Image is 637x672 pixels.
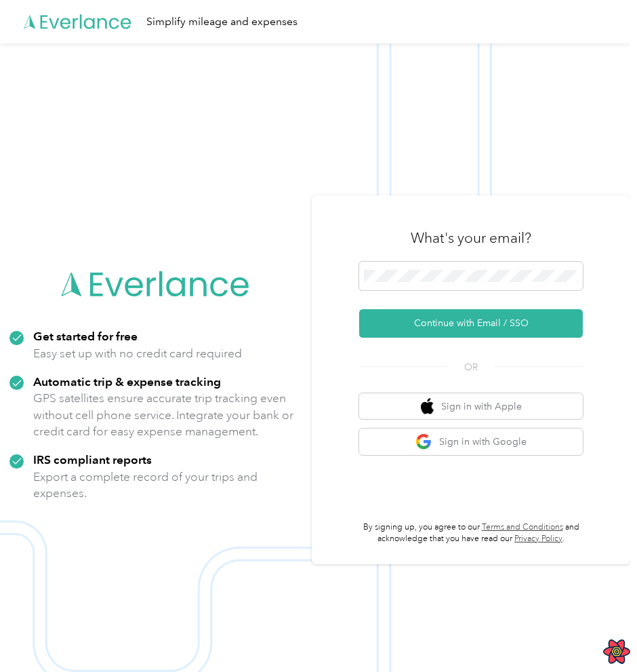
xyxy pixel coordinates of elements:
[482,522,563,532] a: Terms and Conditions
[447,360,495,374] span: OR
[359,309,583,338] button: Continue with Email / SSO
[359,393,583,420] button: apple logoSign in with Apple
[33,452,152,467] strong: IRS compliant reports
[33,329,138,343] strong: Get started for free
[146,14,297,31] div: Simplify mileage and expenses
[603,638,630,665] button: Open React Query Devtools
[359,429,583,455] button: google logoSign in with Google
[411,229,531,248] h3: What's your email?
[359,521,583,545] p: By signing up, you agree to our and acknowledge that you have read our .
[415,433,432,450] img: google logo
[421,398,434,415] img: apple logo
[33,374,221,389] strong: Automatic trip & expense tracking
[33,390,302,440] p: GPS satellites ensure accurate trip tracking even without cell phone service. Integrate your bank...
[33,469,302,502] p: Export a complete record of your trips and expenses.
[514,534,562,544] a: Privacy Policy
[33,345,242,362] p: Easy set up with no credit card required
